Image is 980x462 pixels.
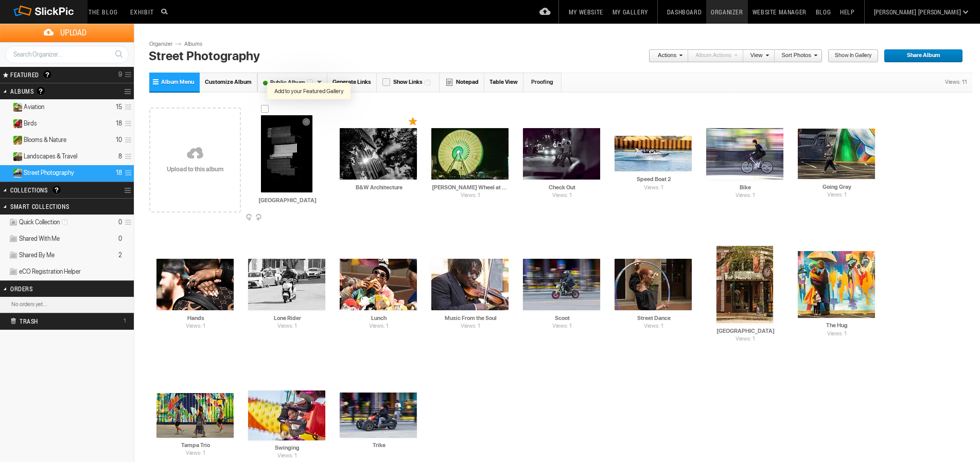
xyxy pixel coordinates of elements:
img: ico_album_coll.png [9,235,18,243]
img: 4.12.25_Ferris_Wheel_Long_Exposure_MB_%2817_of_22%29.webp [431,128,509,180]
a: Show Links [377,73,440,92]
span: Views: 1 [248,452,326,460]
img: Street_Corner.webp [716,246,773,323]
img: ico_album_coll.png [9,251,18,260]
img: Music_From_the_Soul.webp [431,259,509,310]
span: Blooms & Nature [24,136,66,144]
input: Check Out [523,183,601,192]
input: B&W Architecture [340,183,418,192]
span: Views: 1 [156,449,235,458]
span: eCO Registration Helper [19,268,81,276]
a: Collapse [1,169,11,176]
input: Lone Rider [248,313,326,323]
img: Swinging.webp [248,390,325,440]
span: Views: 1 [716,335,774,344]
span: Album Menu [161,79,194,85]
span: Share Album [884,49,956,63]
span: Shared By Me [19,251,55,259]
ins: Public Album [9,119,23,128]
input: Swinging [248,443,326,452]
input: Scoot [523,313,601,323]
span: Street Photography [24,169,74,177]
span: Shared With Me [19,235,60,243]
a: Generate Links [327,73,377,92]
img: ico_album_quick.png [9,218,18,227]
h2: Collections [10,182,97,198]
a: Expand [1,103,11,111]
img: BW_Architecture.webp [340,128,417,180]
span: Views: 1 [615,322,693,331]
span: FEATURED [7,70,39,79]
img: Street_Dance.webp [615,259,692,310]
input: Going Gray [798,182,876,191]
img: Tampa_Trio.webp [156,393,234,438]
a: Expand [1,119,11,127]
input: Street Dance [615,313,693,323]
a: Collection Options [124,183,134,198]
img: Speed_Boat_2.webp [615,136,692,171]
span: Views: 1 [248,322,326,331]
span: Views: 1 [706,191,784,200]
a: Table View [484,73,523,92]
a: Search [109,45,128,63]
a: Expand [1,136,11,144]
img: Bike.webp [706,128,783,180]
a: Expand [1,152,11,160]
img: Lunch.webp [340,259,417,310]
a: Notepad [440,73,484,92]
input: Ferris Wheel at Night [431,183,510,192]
input: Bike [706,183,784,192]
a: Actions [649,49,682,63]
a: View [743,49,769,63]
img: ico_album_coll.png [9,268,18,276]
span: Upload [12,24,134,42]
span: Views: 1 [156,322,235,331]
a: Proofing [523,73,562,92]
input: Lunch [340,313,418,323]
font: Public Album [258,79,317,86]
b: No orders yet... [11,301,47,308]
a: Sort Photos [775,49,817,63]
span: Quick Collection [19,218,71,226]
span: Views: 1 [431,322,510,331]
span: Views: 1 [523,191,601,200]
input: Hands [156,313,235,323]
img: Check_Out.webp [523,128,600,180]
input: Search Organizer... [5,46,129,63]
ins: Public Album [9,103,23,112]
img: Going_Gray.webp [798,129,875,179]
a: Show in Gallery [828,49,879,63]
img: Lone_Rider.webp [248,259,325,310]
input: Trike [340,441,418,450]
ins: Public Album [9,152,23,161]
input: Street Corner [706,326,784,335]
img: Hands.webp [156,259,234,310]
span: Show in Gallery [828,49,871,63]
img: Trike.webp [340,393,417,438]
input: Search photos on SlickPic... [160,5,172,17]
h2: Smart Collections [10,199,97,214]
span: Views: 1 [798,191,876,200]
ins: Public Album [9,169,23,177]
span: Views: 1 [615,184,693,192]
a: Albums [182,40,213,48]
img: Boston_University.webp [261,115,312,192]
span: Birds [24,119,37,128]
input: The Hug [798,321,876,330]
img: Scoot.webp [523,259,600,310]
img: The_Hug.webp [798,251,875,318]
div: Views: 11 [940,73,972,92]
span: Landscapes & Travel [24,152,77,161]
ins: Public Album [9,136,23,145]
input: Speed Boat 2 [615,175,693,184]
h2: Albums [10,83,97,99]
a: Album Actions [688,49,738,63]
span: Customize Album [205,79,252,85]
input: Music From the Soul [431,313,510,323]
h2: Orders [10,281,97,296]
span: Aviation [24,103,44,111]
input: Boston University [248,196,326,205]
span: Views: 1 [431,191,510,200]
input: Tampa Trio [156,440,235,450]
h2: Trash [10,313,106,329]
